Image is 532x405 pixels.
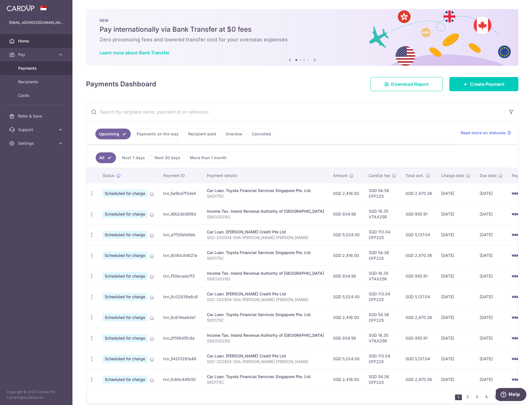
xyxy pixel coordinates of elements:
a: Next 30 days [151,152,184,163]
td: SGD 950.91 [401,266,437,286]
span: Charge date [441,173,464,178]
td: SGD 2,416.00 [329,369,364,390]
iframe: Opens a widget where you can find more information [496,388,526,402]
td: [DATE] [475,286,507,307]
td: SGD 54.36 OFF225 [364,369,401,390]
span: Total amt. [406,173,424,178]
a: Create Payment [449,77,518,91]
img: Bank Card [509,273,520,280]
td: SGD 5,137.04 [401,348,437,369]
div: Car Loan. Toyota Financial Services Singapore Pte. Ltd. [207,312,324,317]
div: Car Loan. Toyota Financial Services Singapore Pte. Ltd. [207,250,324,255]
td: txn_5c614ea8de1 [159,307,202,328]
h4: Payments Dashboard [86,79,156,89]
td: SGD 5,137.04 [401,224,437,245]
td: [DATE] [475,266,507,286]
td: SGD 2,470.36 [401,183,437,204]
td: [DATE] [475,224,507,245]
a: Download Report [370,77,443,91]
td: SGD 2,470.36 [401,245,437,266]
p: S8933029G [207,276,324,282]
img: Bank Card [509,314,520,321]
span: Status [102,173,115,178]
div: Car Loan. Toyota Financial Services Singapore Pte. Ltd. [207,374,324,380]
td: SGD 113.04 OFF225 [364,286,401,307]
span: Scheduled for charge [102,272,147,280]
img: Bank Card [509,190,520,197]
td: SGD 5,137.04 [401,286,437,307]
span: Scheduled for charge [102,376,147,383]
p: SSC-202504-30A [PERSON_NAME] [PERSON_NAME] [207,359,324,364]
a: Cancelled [248,129,275,139]
td: SGD 950.91 [401,204,437,224]
img: CardUp [7,5,35,11]
td: [DATE] [475,348,507,369]
li: 1 [455,395,462,400]
td: SGD 2,416.00 [329,183,364,204]
td: SGD 2,416.00 [329,307,364,328]
span: Payments [18,65,55,71]
span: Support [18,127,55,133]
span: Download Report [391,81,429,88]
a: All [96,152,116,163]
a: 2 [464,393,471,400]
td: txn_54201261e48 [159,348,202,369]
td: [DATE] [437,286,475,307]
div: Car Loan. Toyota Financial Services Singapore Pte. Ltd. [207,188,324,193]
h5: Pay internationally via Bank Transfer at $0 fees [100,25,505,34]
img: Bank Card [509,252,520,259]
img: Bank Card [509,231,520,238]
a: Recipient paid [185,129,220,139]
span: Help [13,4,24,9]
img: Bank Card [509,211,520,218]
td: [DATE] [437,224,475,245]
a: Overdue [222,129,246,139]
span: Amount [333,173,347,178]
td: txn_0f198d5fc8e [159,328,202,348]
td: SGD 5,024.00 [329,348,364,369]
td: [DATE] [437,307,475,328]
td: SGD 5,024.00 [329,224,364,245]
td: [DATE] [437,183,475,204]
td: SGD 934.56 [329,204,364,224]
a: Read more on statuses [461,130,511,136]
td: txn_a7f30bfa9eb [159,224,202,245]
a: 3 [473,393,480,400]
td: SGD 934.56 [329,266,364,286]
span: Scheduled for charge [102,293,147,301]
span: Scheduled for charge [102,314,147,321]
p: [EMAIL_ADDRESS][DOMAIN_NAME] [9,20,63,25]
td: SGD 5,024.00 [329,286,364,307]
td: SGD 16.35 VTAX25R [364,266,401,286]
span: Home [18,38,55,44]
span: Scheduled for charge [102,355,147,363]
td: SGD 113.04 OFF225 [364,348,401,369]
span: Scheduled for charge [102,210,147,218]
a: Upcoming [95,129,131,139]
h6: Zero processing fees and lowered transfer cost for your overseas expenses [100,36,505,43]
span: Scheduled for charge [102,189,147,197]
div: Income Tax. Inland Revenue Authority of [GEOGRAPHIC_DATA] [207,208,324,214]
div: Car Loan. [PERSON_NAME] Credit Pte Ltd [207,353,324,359]
a: Next 7 days [118,152,149,163]
td: [DATE] [475,245,507,266]
td: SGD 113.04 OFF225 [364,224,401,245]
td: SGD 2,416.00 [329,245,364,266]
span: Scheduled for charge [102,334,147,342]
a: Payments on the way [133,129,182,139]
td: txn_1662db58f8d [159,204,202,224]
p: SKD175C [207,255,324,261]
td: [DATE] [437,348,475,369]
td: [DATE] [475,183,507,204]
img: Bank Card [509,376,520,383]
p: S8933029G [207,338,324,344]
td: [DATE] [437,204,475,224]
img: Bank Card [509,293,520,300]
img: Bank transfer banner [86,9,518,66]
td: [DATE] [475,204,507,224]
span: Refer & Save [18,113,55,119]
div: Income Tax. Inland Revenue Authority of [GEOGRAPHIC_DATA] [207,270,324,276]
td: txn_8040c84621e [159,245,202,266]
span: CardUp fee [369,173,390,178]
